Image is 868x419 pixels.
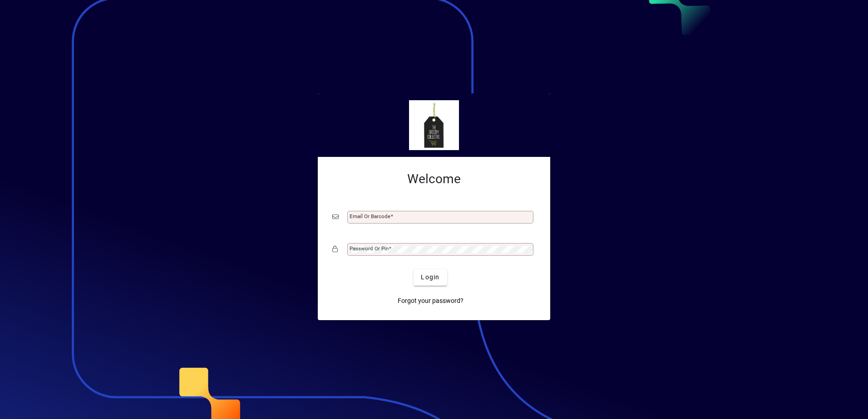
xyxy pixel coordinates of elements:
h2: Welcome [332,171,536,187]
button: Login [414,269,447,286]
span: Forgot your password? [398,296,464,306]
a: Forgot your password? [394,293,467,309]
mat-label: Email or Barcode [350,213,390,219]
span: Login [421,273,439,282]
mat-label: Password or Pin [350,245,389,252]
